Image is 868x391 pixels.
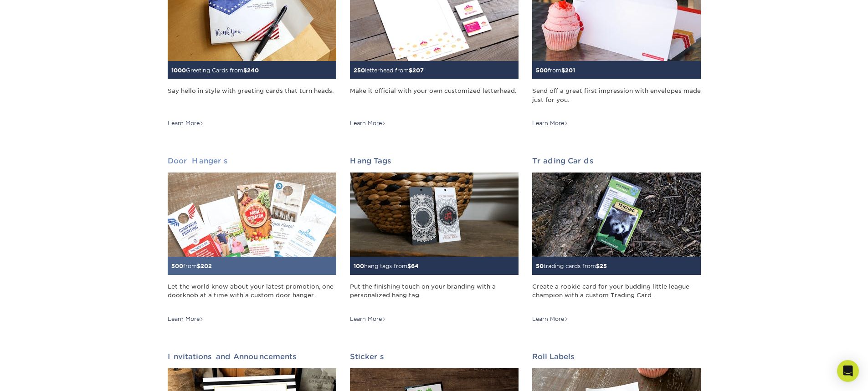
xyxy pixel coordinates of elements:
[536,263,607,269] small: trading cards from
[532,119,568,127] div: Learn More
[350,86,519,113] div: Make it official with your own customized letterhead.
[354,67,365,74] span: 250
[247,67,259,74] span: 240
[412,67,424,74] span: 207
[171,67,259,74] small: Greeting Cards from
[168,315,204,323] div: Learn More
[837,360,859,382] div: Open Intercom Messenger
[532,157,701,165] h2: Trading Cards
[600,263,607,269] span: 25
[532,352,701,361] h2: Roll Labels
[197,263,200,269] span: $
[168,86,336,113] div: Say hello in style with greeting cards that turn heads.
[350,157,519,323] a: Hang Tags 100hang tags from$64 Put the finishing touch on your branding with a personalized hang ...
[171,263,183,269] span: 500
[168,282,336,309] div: Let the world know about your latest promotion, one doorknob at a time with a custom door hanger.
[532,86,701,113] div: Send off a great first impression with envelopes made just for you.
[243,67,247,74] span: $
[411,263,419,269] span: 64
[407,263,411,269] span: $
[596,263,600,269] span: $
[350,119,386,127] div: Learn More
[350,282,519,309] div: Put the finishing touch on your branding with a personalized hang tag.
[565,67,575,74] span: 201
[350,352,519,361] h2: Stickers
[168,157,336,323] a: Door Hangers 500from$202 Let the world know about your latest promotion, one doorknob at a time w...
[350,173,519,257] img: Hang Tags
[168,352,336,361] h2: Invitations and Announcements
[168,173,336,257] img: Door Hangers
[171,263,212,269] small: from
[409,67,412,74] span: $
[171,67,186,74] span: 1000
[168,157,336,165] h2: Door Hangers
[350,157,519,165] h2: Hang Tags
[536,67,548,74] span: 500
[532,157,701,323] a: Trading Cards 50trading cards from$25 Create a rookie card for your budding little league champio...
[532,315,568,323] div: Learn More
[536,67,575,74] small: from
[354,263,419,269] small: hang tags from
[2,363,77,388] iframe: Google Customer Reviews
[354,263,364,269] span: 100
[168,119,204,127] div: Learn More
[536,263,544,269] span: 50
[350,315,386,323] div: Learn More
[532,282,701,309] div: Create a rookie card for your budding little league champion with a custom Trading Card.
[200,263,212,269] span: 202
[561,67,565,74] span: $
[532,173,701,257] img: Trading Cards
[354,67,424,74] small: letterhead from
